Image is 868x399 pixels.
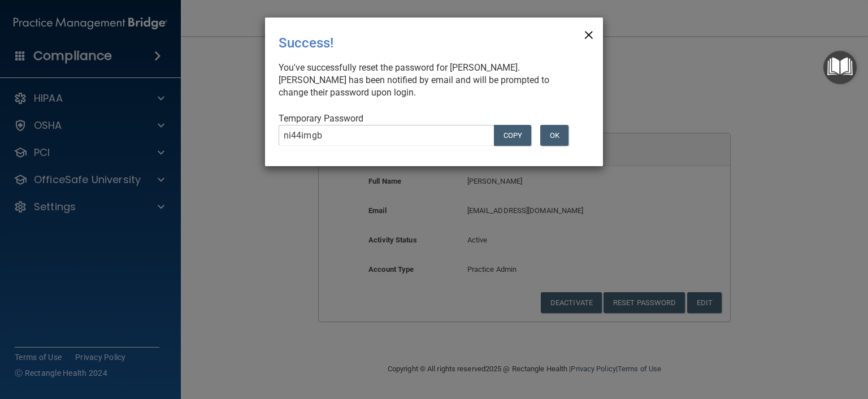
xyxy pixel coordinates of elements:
div: You've successfully reset the password for [PERSON_NAME]. [PERSON_NAME] has been notified by emai... [279,62,580,99]
div: Success! [279,27,543,59]
button: OK [540,125,568,146]
iframe: Drift Widget Chat Controller [673,339,854,383]
button: Open Resource Center [823,51,857,84]
button: COPY [494,125,531,146]
span: Temporary Password [279,113,363,124]
span: × [584,22,594,45]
